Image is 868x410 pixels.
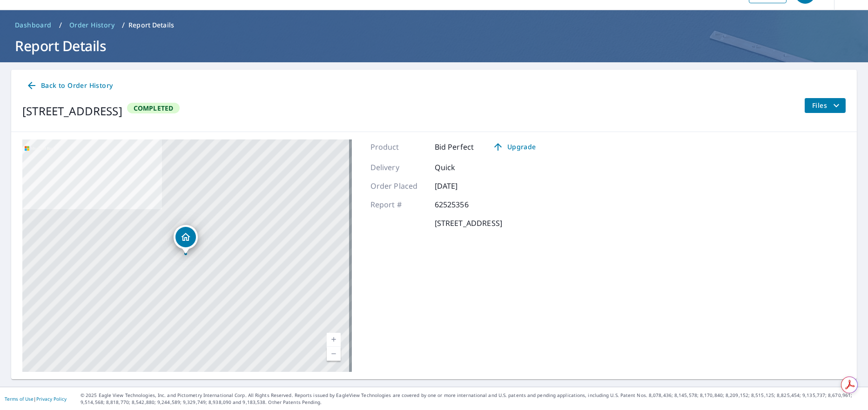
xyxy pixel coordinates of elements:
span: Dashboard [15,20,52,30]
a: Privacy Policy [36,396,67,402]
p: Report # [370,199,426,210]
p: © 2025 Eagle View Technologies, Inc. and Pictometry International Corp. All Rights Reserved. Repo... [81,392,863,406]
span: Back to Order History [26,80,113,92]
p: Delivery [370,162,426,173]
p: [DATE] [435,180,491,192]
button: filesDropdownBtn-62525356 [804,98,846,113]
p: Quick [435,162,491,173]
p: Report Details [128,20,174,30]
h1: Report Details [11,36,857,55]
a: Upgrade [485,139,543,154]
a: Order History [66,18,118,33]
span: Order History [69,20,114,30]
div: [STREET_ADDRESS] [22,103,122,119]
p: [STREET_ADDRESS] [435,218,502,229]
p: Order Placed [370,180,426,192]
a: Back to Order History [22,77,116,94]
p: 62525356 [435,199,491,210]
a: Dashboard [11,18,55,33]
nav: breadcrumb [11,18,857,33]
a: Terms of Use [5,396,34,402]
p: | [5,396,67,402]
p: Product [370,141,426,152]
div: Dropped pin, building 1, Residential property, 101 Mustange Tr Shady Shores, TX 76208 [174,225,198,254]
span: Files [812,100,842,111]
a: Current Level 17, Zoom Out [327,347,341,361]
p: Bid Perfect [435,141,474,152]
span: Completed [128,104,179,112]
li: / [122,20,125,31]
span: Upgrade [491,141,538,152]
li: / [59,20,62,31]
a: Current Level 17, Zoom In [327,333,341,347]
